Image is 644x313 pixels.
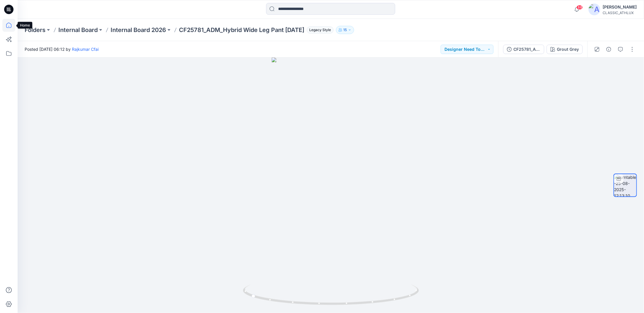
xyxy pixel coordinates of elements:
[604,45,613,54] button: Details
[547,45,583,54] button: Grout Grey
[25,26,45,34] a: Folders
[603,11,637,15] div: CLASSIC_ATHLUX
[304,26,334,34] button: Legacy Style
[614,174,636,196] img: turntable-25-08-2025-12:13:10
[513,46,540,53] div: CF25781_ADM_Hybrid Wide Leg Pant [DATE]
[111,26,166,34] a: Internal Board 2026
[503,45,544,54] button: CF25781_ADM_Hybrid Wide Leg Pant [DATE]
[179,26,304,34] p: CF25781_ADM_Hybrid Wide Leg Pant [DATE]
[307,26,334,33] span: Legacy Style
[343,27,347,33] p: 15
[577,5,583,10] span: 68
[58,26,98,34] a: Internal Board
[72,47,99,52] a: Rajkumar Cfai
[557,46,579,53] div: Grout Grey
[589,4,600,15] img: avatar
[25,46,99,52] span: Posted [DATE] 06:12 by
[603,4,637,11] div: [PERSON_NAME]
[336,26,354,34] button: 15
